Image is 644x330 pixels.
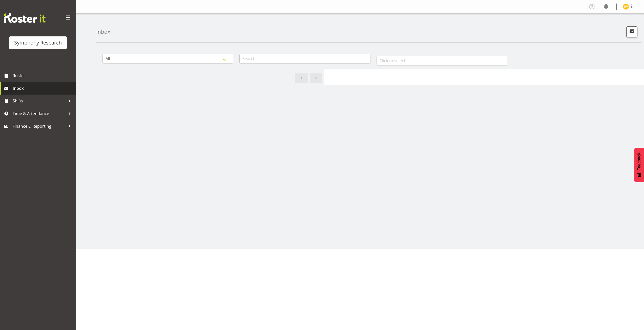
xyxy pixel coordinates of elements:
[96,29,110,35] h4: Inbox
[13,84,73,92] span: Inbox
[637,153,641,170] span: Feedback
[14,39,62,47] div: Symphony Research
[310,73,322,83] a: Next page
[13,97,66,105] span: Shifts
[239,54,370,64] input: Search
[634,148,644,182] button: Feedback - Show survey
[623,4,629,10] img: enrica-walsh11863.jpg
[13,122,66,130] span: Finance & Reporting
[377,56,507,66] input: Click to select...
[295,73,308,83] a: Previous page
[13,72,73,79] span: Roster
[4,13,46,23] img: Rosterit website logo
[13,110,66,117] span: Time & Attendance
